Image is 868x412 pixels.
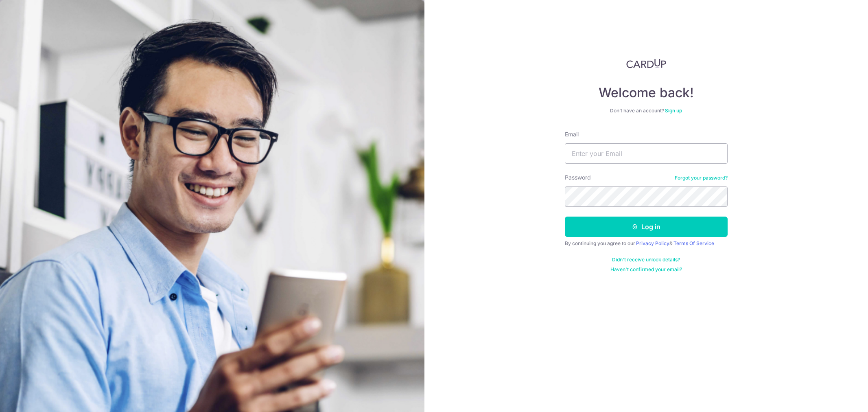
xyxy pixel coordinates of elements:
[565,107,728,114] div: Don’t have an account?
[565,85,728,101] h4: Welcome back!
[610,266,682,273] a: Haven't confirmed your email?
[612,256,680,263] a: Didn't receive unlock details?
[636,240,669,246] a: Privacy Policy
[565,130,579,138] label: Email
[565,240,728,247] div: By continuing you agree to our &
[565,143,728,164] input: Enter your Email
[675,175,728,181] a: Forgot your password?
[673,240,714,246] a: Terms Of Service
[565,173,591,182] label: Password
[626,59,666,68] img: CardUp Logo
[665,107,682,114] a: Sign up
[565,217,728,237] button: Log in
